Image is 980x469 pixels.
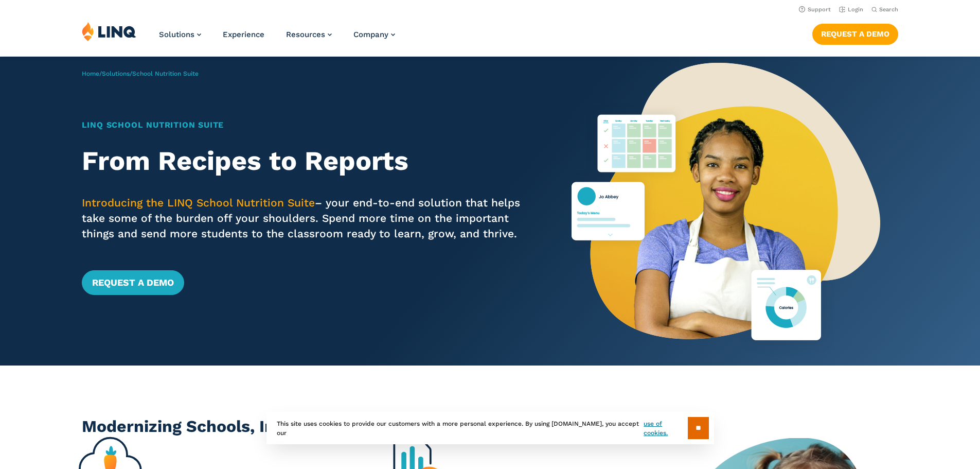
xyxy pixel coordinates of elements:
[353,30,388,39] span: Company
[839,6,863,13] a: Login
[82,70,99,77] a: Home
[572,57,880,366] img: Nutrition Suite Launch
[871,6,898,13] button: Open Search Bar
[812,22,898,44] nav: Button Navigation
[102,70,130,77] a: Solutions
[799,6,831,13] a: Support
[82,195,532,241] p: – your end-to-end solution that helps take some of the burden off your shoulders. Spend more time...
[82,119,532,131] h1: LINQ School Nutrition Suite
[159,30,201,39] a: Solutions
[644,419,687,438] a: use of cookies.
[812,24,898,44] a: Request a Demo
[286,30,325,39] span: Resources
[159,30,194,39] span: Solutions
[82,22,136,41] img: LINQ | K‑12 Software
[266,412,714,444] div: This site uses cookies to provide our customers with a more personal experience. By using [DOMAIN...
[82,415,898,438] h2: Modernizing Schools, Inspiring Success
[132,70,199,77] span: School Nutrition Suite
[82,196,315,209] span: Introducing the LINQ School Nutrition Suite
[82,70,199,77] span: / /
[879,6,898,13] span: Search
[82,270,184,295] a: Request a Demo
[353,30,395,39] a: Company
[82,146,532,177] h2: From Recipes to Reports
[159,22,395,56] nav: Primary Navigation
[286,30,332,39] a: Resources
[223,30,264,39] a: Experience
